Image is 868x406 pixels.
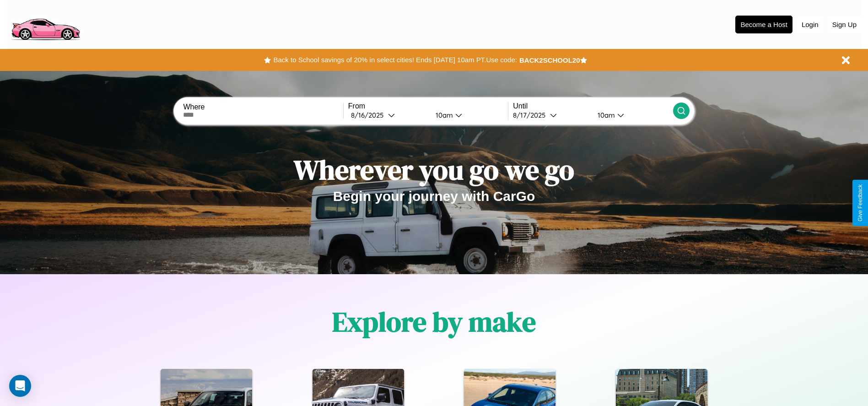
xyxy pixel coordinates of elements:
[828,16,861,33] button: Sign Up
[857,184,863,222] div: Give Feedback
[431,111,455,119] div: 10am
[348,110,428,120] button: 8/16/2025
[183,103,343,111] label: Where
[513,111,550,119] div: 8 / 17 / 2025
[735,16,793,33] button: Become a Host
[797,16,823,33] button: Login
[7,5,84,43] img: logo
[593,111,617,119] div: 10am
[332,303,536,341] h1: Explore by make
[9,375,31,397] div: Open Intercom Messenger
[519,56,580,64] b: BACK2SCHOOL20
[513,102,673,110] label: Until
[348,102,508,110] label: From
[590,110,673,120] button: 10am
[271,54,519,66] button: Back to School savings of 20% in select cities! Ends [DATE] 10am PT.Use code:
[428,110,508,120] button: 10am
[351,111,388,119] div: 8 / 16 / 2025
